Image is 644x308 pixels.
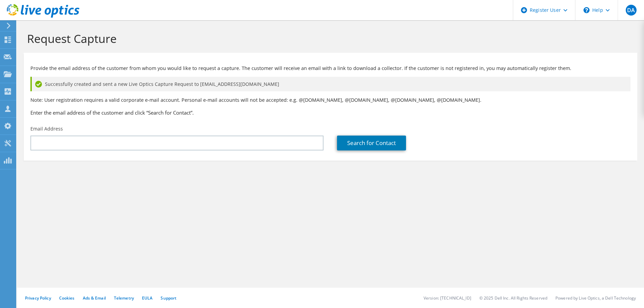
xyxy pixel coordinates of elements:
a: EULA [142,295,152,301]
h1: Request Capture [27,31,630,46]
svg: \n [583,7,590,13]
label: Email Address [30,125,63,132]
li: Powered by Live Optics, a Dell Technology [555,295,636,301]
li: © 2025 Dell Inc. All Rights Reserved [479,295,547,301]
a: Privacy Policy [25,295,51,301]
li: Version: [TECHNICAL_ID] [424,295,471,301]
span: Successfully created and sent a new Live Optics Capture Request to [EMAIL_ADDRESS][DOMAIN_NAME] [45,80,279,88]
a: Search for Contact [337,136,406,150]
a: Ads & Email [83,295,106,301]
p: Note: User registration requires a valid corporate e-mail account. Personal e-mail accounts will ... [30,96,630,104]
a: Cookies [59,295,75,301]
span: DA [626,5,637,16]
h3: Enter the email address of the customer and click “Search for Contact”. [30,109,630,116]
p: Provide the email address of the customer from whom you would like to request a capture. The cust... [30,65,630,72]
a: Telemetry [114,295,134,301]
a: Support [161,295,176,301]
